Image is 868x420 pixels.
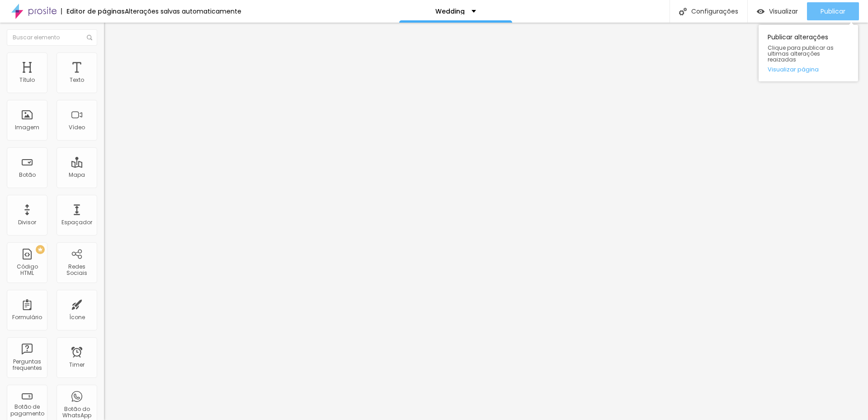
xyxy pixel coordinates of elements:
[69,362,85,368] div: Timer
[769,8,798,15] span: Visualizar
[104,23,868,420] iframe: Editor
[70,77,84,83] div: Texto
[59,264,94,277] div: Redes Sociais
[821,8,845,15] span: Publicar
[679,8,687,15] img: Icone
[15,124,39,131] div: Imagem
[69,172,85,178] div: Mapa
[435,8,465,14] p: Wedding
[18,219,36,226] div: Divisor
[61,8,125,14] div: Editor de páginas
[768,45,849,63] span: Clique para publicar as ultimas alterações reaizadas
[12,314,42,321] div: Formulário
[9,359,45,372] div: Perguntas frequentes
[748,2,807,20] button: Visualizar
[9,404,45,417] div: Botão de pagamento
[7,29,97,46] input: Buscar elemento
[19,77,35,83] div: Título
[19,172,36,178] div: Botão
[768,66,849,72] a: Visualizar página
[9,264,45,277] div: Código HTML
[807,2,859,20] button: Publicar
[69,124,85,131] div: Vídeo
[59,406,94,419] div: Botão do WhatsApp
[125,8,241,14] div: Alterações salvas automaticamente
[87,35,92,40] img: Icone
[759,25,858,81] div: Publicar alterações
[69,314,85,321] div: Ícone
[61,219,92,226] div: Espaçador
[757,8,764,15] img: view-1.svg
